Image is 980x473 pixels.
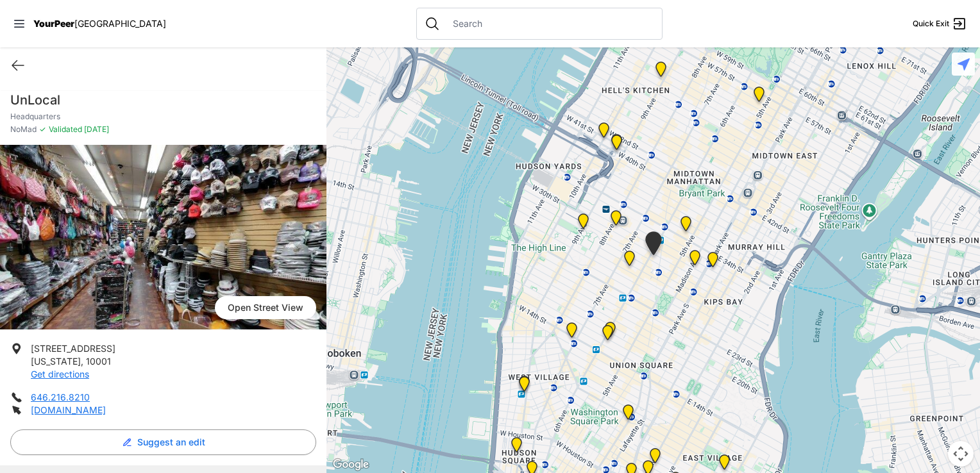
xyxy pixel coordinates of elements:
[687,250,703,270] div: Greater New York City
[647,448,663,469] div: Maryhouse
[609,134,625,154] div: Metro Baptist Church
[643,231,664,260] div: Headquarters
[564,322,580,343] div: Church of the Village
[33,18,74,29] span: YourPeer
[74,18,166,29] span: [GEOGRAPHIC_DATA]
[137,436,205,449] span: Suggest an edit
[948,441,974,467] button: Map camera controls
[621,251,638,271] div: New Location, Headquarters
[31,356,81,367] span: [US_STATE]
[31,343,115,354] span: [STREET_ADDRESS]
[620,404,636,425] div: Harvey Milk High School
[516,376,532,397] div: Greenwich Village
[31,392,90,402] a: 646.216.8210
[705,252,721,272] div: Mainchance Adult Drop-in Center
[10,112,316,122] p: Headquarters
[215,296,316,319] span: Open Street View
[330,456,372,473] a: Open this area in Google Maps (opens a new window)
[445,17,654,30] input: Search
[596,122,612,143] div: New York
[602,322,618,342] div: Church of St. Francis Xavier - Front Entrance
[39,124,46,135] span: ✓
[49,124,82,134] span: Validated
[608,210,624,231] div: Antonio Olivieri Drop-in Center
[10,429,316,455] button: Suggest an edit
[913,19,949,29] span: Quick Exit
[31,404,106,415] a: [DOMAIN_NAME]
[82,124,109,134] span: [DATE]
[330,456,372,473] img: Google
[575,213,591,234] div: Chelsea
[609,135,625,155] div: Metro Baptist Church
[516,376,532,396] div: Art and Acceptance LGBTQIA2S+ Program
[10,91,316,109] h1: UnLocal
[33,20,166,28] a: YourPeer[GEOGRAPHIC_DATA]
[10,124,37,135] span: NoMad
[81,356,83,367] span: ,
[86,356,111,367] span: 10001
[653,62,669,82] div: 9th Avenue Drop-in Center
[600,325,616,345] div: Back of the Church
[913,16,967,31] a: Quick Exit
[31,369,89,379] a: Get directions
